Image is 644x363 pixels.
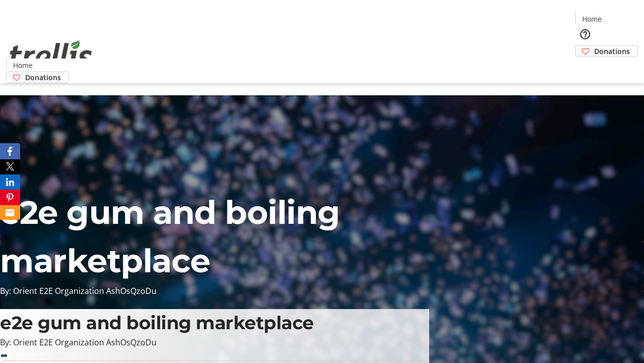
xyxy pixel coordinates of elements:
[6,29,96,80] img: Orient E2E Organization AshOsQzoDu's Logo
[575,57,595,77] button: Cart
[582,14,602,24] span: Home
[7,60,39,71] a: Home
[575,24,595,44] button: Help
[13,60,33,71] span: Home
[25,72,61,83] span: Donations
[6,72,69,83] a: Donations
[576,14,608,24] a: Home
[594,46,630,56] span: Donations
[575,45,638,57] a: Donations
